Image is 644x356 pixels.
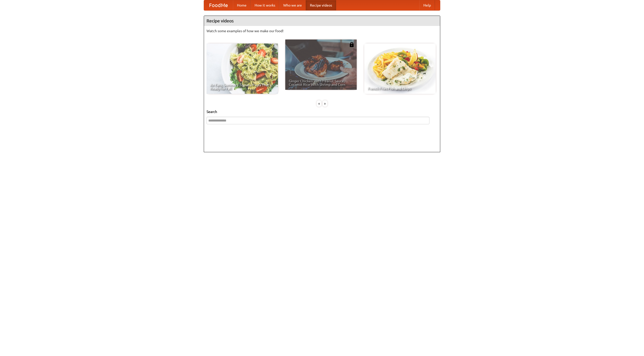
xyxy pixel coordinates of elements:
[207,44,278,94] a: An Easy, Summery Tomato Pasta That's Ready for Fall
[207,109,437,114] h5: Search
[251,0,279,10] a: How it works
[323,100,327,107] div: »
[419,0,435,10] a: Help
[364,44,436,94] a: French Fries Fish and Chips
[317,100,321,107] div: «
[368,87,432,90] span: French Fries Fish and Chips
[349,42,354,47] img: 483408.png
[204,0,233,10] a: FoodMe
[279,0,306,10] a: Who we are
[210,83,274,90] span: An Easy, Summery Tomato Pasta That's Ready for Fall
[233,0,251,10] a: Home
[207,28,437,33] p: Watch some examples of how we make our food!
[204,16,440,26] h4: Recipe videos
[306,0,336,10] a: Recipe videos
